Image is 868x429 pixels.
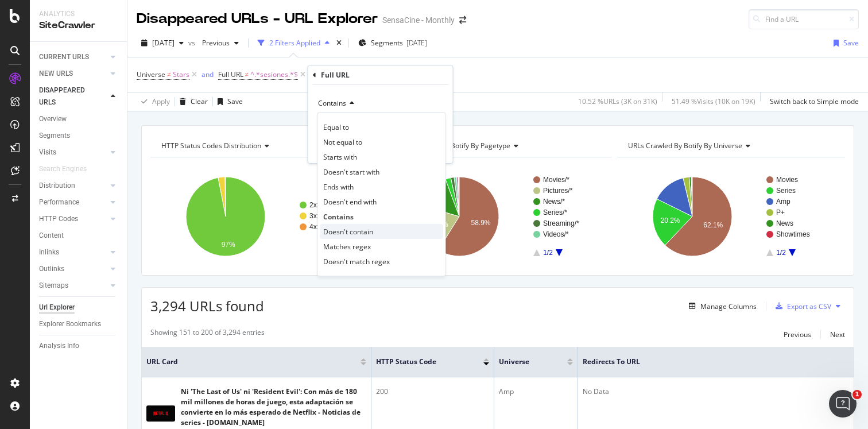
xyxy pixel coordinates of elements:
[39,318,101,330] div: Explorer Bookmarks
[39,213,78,225] div: HTTP Codes
[201,69,214,79] div: and
[395,141,510,150] span: URLs Crawled By Botify By pagetype
[39,130,119,142] a: Segments
[323,152,357,162] span: Starts with
[152,38,175,48] span: 2025 Sep. 2nd
[309,201,339,209] text: 2xx URLs
[830,327,845,341] button: Next
[39,68,107,80] a: NEW URLS
[213,92,243,111] button: Save
[39,280,68,292] div: Sitemaps
[578,96,657,106] div: 10.52 % URLs ( 3K on 31K )
[499,387,573,397] div: Amp
[39,146,56,159] div: Visits
[39,246,59,258] div: Inlinks
[245,69,249,79] span: ≠
[323,212,354,222] span: Contains
[197,38,230,48] span: Previous
[39,302,75,314] div: Url Explorer
[39,263,107,275] a: Outlinks
[152,96,170,106] div: Apply
[150,167,378,266] svg: A chart.
[250,67,298,83] span: ^.*sesiones.*$
[661,217,680,225] text: 20.2%
[459,16,466,24] div: arrow-right-arrow-left
[376,357,466,367] span: HTTP Status Code
[323,227,373,237] span: Doesn't contain
[39,84,97,109] div: DISAPPEARED URLS
[323,137,362,147] span: Not equal to
[39,246,107,258] a: Inlinks
[583,357,832,367] span: Redirects to URL
[218,69,243,79] span: Full URL
[700,302,757,311] div: Manage Columns
[191,96,208,106] div: Clear
[173,67,189,83] span: Stars
[784,330,811,339] div: Previous
[384,167,612,266] svg: A chart.
[471,219,490,227] text: 58.9%
[137,34,188,52] button: [DATE]
[39,213,107,225] a: HTTP Codes
[776,198,790,206] text: Amp
[167,69,171,79] span: ≠
[323,182,354,192] span: Ends with
[146,357,358,367] span: URL Card
[39,196,79,208] div: Performance
[39,230,119,242] a: Content
[776,208,785,217] text: P+
[843,38,859,48] div: Save
[39,340,119,352] a: Analysis Info
[39,68,73,80] div: NEW URLS
[39,84,107,109] a: DISAPPEARED URLS
[543,249,553,257] text: 1/2
[382,14,455,26] div: SensaCine - Monthly
[137,9,378,29] div: Disappeared URLs - URL Explorer
[309,223,339,231] text: 4xx URLs
[543,198,565,206] text: News/*
[543,187,573,195] text: Pictures/*
[776,176,798,184] text: Movies
[323,122,349,132] span: Equal to
[39,318,119,330] a: Explorer Bookmarks
[770,96,859,106] div: Switch back to Simple mode
[39,51,107,63] a: CURRENT URLS
[334,37,344,49] div: times
[39,340,79,352] div: Analysis Info
[39,302,119,314] a: Url Explorer
[829,390,857,418] iframe: Intercom live chat
[137,69,165,79] span: Universe
[617,167,845,266] svg: A chart.
[39,163,87,175] div: Search Engines
[776,219,793,227] text: News
[175,92,208,111] button: Clear
[321,70,350,80] div: Full URL
[253,34,334,52] button: 2 Filters Applied
[626,137,835,155] h4: URLs Crawled By Botify By universe
[39,146,107,159] a: Visits
[159,137,359,155] h4: HTTP Status Codes Distribution
[776,249,786,257] text: 1/2
[376,387,489,397] div: 200
[684,299,757,313] button: Manage Columns
[499,357,550,367] span: Universe
[765,92,859,111] button: Switch back to Simple mode
[354,34,432,52] button: Segments[DATE]
[393,137,602,155] h4: URLs Crawled By Botify By pagetype
[227,96,243,106] div: Save
[181,387,366,428] div: Ni 'The Last of Us' ni 'Resident Evil': Con más de 180 mil millones de horas de juego, esta adapt...
[150,327,265,341] div: Showing 151 to 200 of 3,294 entries
[39,51,89,63] div: CURRENT URLS
[39,280,107,292] a: Sitemaps
[543,176,569,184] text: Movies/*
[269,38,320,48] div: 2 Filters Applied
[39,113,119,125] a: Overview
[222,241,235,249] text: 97%
[852,390,862,399] span: 1
[39,130,70,142] div: Segments
[39,180,75,192] div: Distribution
[39,230,64,242] div: Content
[628,141,742,150] span: URLs Crawled By Botify By universe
